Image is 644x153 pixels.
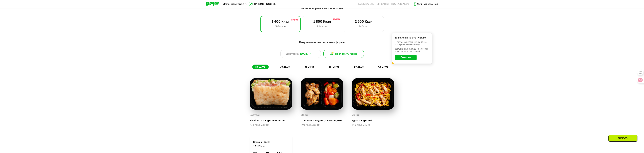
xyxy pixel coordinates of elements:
div: 3 блюда [264,24,297,28]
span: пт 22.08 [255,65,265,68]
span: пн 25.08 [329,65,339,68]
div: 475 Ккал, 240 гр [250,124,292,126]
div: Ужин [352,112,359,118]
div: 4 блюда [305,24,339,28]
span: вт 26.08 [354,65,364,68]
div: Шашлык из курицы с овощами [301,119,346,122]
div: Ваше меню на эту неделю [395,37,429,39]
span: Доставка: [286,52,299,56]
div: Похудение и поддержание формы [223,40,422,44]
button: Понятно [395,55,417,60]
a: Качество еды [358,3,374,5]
div: 6 блюд [347,24,380,28]
div: В даты, выделенные желтым, доступна замена блюд. [395,41,429,46]
span: 1319 [253,144,260,148]
button: Настроить меню [323,50,364,58]
span: [DATE] [300,52,308,56]
div: Всего в [DATE] [253,141,289,148]
div: Личный кабинет [417,2,438,6]
div: Удон с курицей [352,119,397,122]
div: Заменённые блюда пометили в меню жёлтой точкой. [395,48,429,52]
div: Обед [301,112,308,118]
a: Вендинги [377,3,389,5]
div: 1 800 Ккал [305,20,339,24]
span: Ккал [260,145,265,148]
a: [PHONE_NUMBER] [249,2,278,6]
div: 1 400 Ккал [264,20,297,24]
div: Заказать [608,135,637,142]
div: Чиабатта с куриным филе [250,119,295,122]
div: 403 Ккал, 230 гр [301,124,343,126]
span: ср 27.08 [378,65,388,68]
div: 441 Ккал, 250 гр [352,124,394,126]
div: 2 500 Ккал [347,20,380,24]
span: Изменить город [223,3,244,5]
div: Завтрак [250,112,260,118]
span: сб 23.08 [280,65,290,68]
div: поставщикам [391,3,409,5]
span: вс 24.08 [304,65,315,68]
